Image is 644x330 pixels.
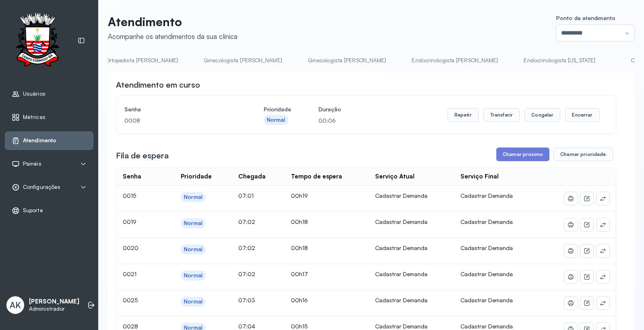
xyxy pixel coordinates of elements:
[556,14,615,21] span: Ponto de atendimento
[181,173,212,180] div: Prioridade
[524,108,560,122] button: Congelar
[12,113,87,121] a: Métricas
[23,160,41,167] span: Painéis
[196,54,290,67] a: Ginecologista [PERSON_NAME]
[123,173,141,180] div: Senha
[124,104,236,115] h4: Senha
[238,271,255,277] span: 07:02
[375,173,415,180] div: Serviço Atual
[184,298,202,305] div: Normal
[123,192,136,199] span: 0015
[291,323,308,330] span: 00h15
[375,244,448,252] div: Cadastrar Demanda
[238,244,255,251] span: 07:02
[238,323,255,330] span: 07:04
[460,173,499,180] div: Serviço Final
[184,194,202,201] div: Normal
[460,323,513,330] span: Cadastrar Demanda
[23,184,60,191] span: Configurações
[264,104,291,115] h4: Prioridade
[291,297,308,303] span: 00h16
[184,220,202,227] div: Normal
[375,218,448,225] div: Cadastrar Demanda
[460,192,513,199] span: Cadastrar Demanda
[23,137,56,144] span: Atendimento
[565,108,599,122] button: Encerrar
[116,150,169,161] h3: Fila de espera
[483,108,520,122] button: Transferir
[516,54,603,67] a: Endocrinologista [US_STATE]
[291,192,308,199] span: 00h19
[300,54,394,67] a: Ginecologista [PERSON_NAME]
[375,271,448,278] div: Cadastrar Demanda
[460,218,513,225] span: Cadastrar Demanda
[460,297,513,303] span: Cadastrar Demanda
[291,244,308,251] span: 00h18
[23,90,45,97] span: Usuários
[318,104,341,115] h4: Duração
[238,297,255,303] span: 07:03
[108,14,237,29] p: Atendimento
[29,298,79,305] p: [PERSON_NAME]
[23,207,43,214] span: Suporte
[123,271,136,277] span: 0021
[124,115,236,126] p: 0008
[291,271,308,277] span: 00h17
[123,297,138,303] span: 0025
[448,108,479,122] button: Repetir
[238,192,254,199] span: 07:01
[29,305,79,312] p: Administrador
[184,246,202,253] div: Normal
[291,173,342,180] div: Tempo de espera
[460,244,513,251] span: Cadastrar Demanda
[375,192,448,199] div: Cadastrar Demanda
[318,115,341,126] p: 00:06
[8,13,66,69] img: Logotipo do estabelecimento
[23,114,45,121] span: Métricas
[460,271,513,277] span: Cadastrar Demanda
[553,148,613,161] button: Chamar prioridade
[12,137,87,145] a: Atendimento
[267,117,285,123] div: Normal
[97,54,186,67] a: Ortopedista [PERSON_NAME]
[238,173,266,180] div: Chegada
[496,148,549,161] button: Chamar próximo
[291,218,308,225] span: 00h18
[238,218,255,225] span: 07:02
[375,297,448,304] div: Cadastrar Demanda
[375,323,448,330] div: Cadastrar Demanda
[12,90,87,98] a: Usuários
[184,272,202,279] div: Normal
[123,244,138,251] span: 0020
[404,54,506,67] a: Endocrinologista [PERSON_NAME]
[116,79,200,90] h3: Atendimento em curso
[108,32,237,41] div: Acompanhe os atendimentos da sua clínica
[123,323,138,330] span: 0028
[123,218,136,225] span: 0019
